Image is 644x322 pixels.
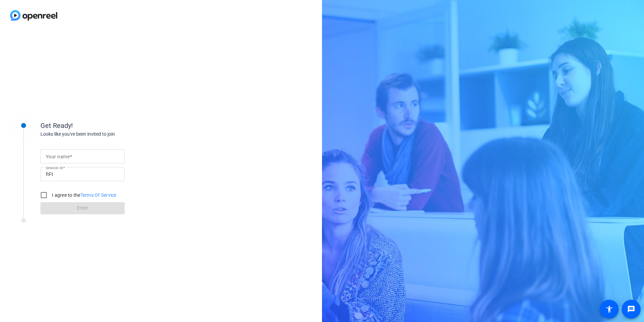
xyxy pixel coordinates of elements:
[46,154,70,159] mat-label: Your name
[80,192,117,198] a: Terms Of Service
[40,131,175,138] div: Looks like you've been invited to join
[46,166,63,170] mat-label: Session ID
[40,120,175,131] div: Get Ready!
[627,305,635,313] mat-icon: message
[605,305,613,313] mat-icon: accessibility
[51,192,117,198] label: I agree to the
